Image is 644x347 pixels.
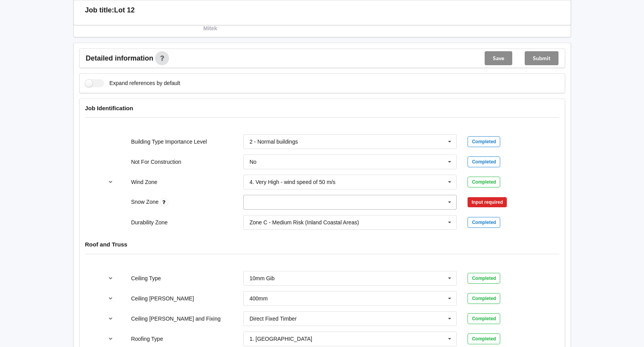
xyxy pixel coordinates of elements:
[468,156,500,167] div: Completed
[250,316,297,321] div: Direct Fixed Timber
[86,55,154,62] span: Detailed information
[131,295,194,302] label: Ceiling [PERSON_NAME]
[85,241,559,248] h4: Roof and Truss
[131,159,181,165] label: Not For Construction
[250,159,257,165] div: No
[250,220,359,225] div: Zone C - Medium Risk (Inland Coastal Areas)
[468,177,500,187] div: Completed
[131,219,168,226] label: Durability Zone
[468,273,500,284] div: Completed
[85,104,559,112] h4: Job Identification
[250,139,298,144] div: 2 - Normal buildings
[468,293,500,304] div: Completed
[250,276,275,281] div: 10mm Gib
[103,312,118,326] button: reference-toggle
[468,217,500,228] div: Completed
[103,175,118,189] button: reference-toggle
[250,179,335,185] div: 4. Very High - wind speed of 50 m/s
[468,333,500,344] div: Completed
[131,336,163,342] label: Roofing Type
[250,336,312,342] div: 1. [GEOGRAPHIC_DATA]
[103,332,118,346] button: reference-toggle
[468,136,500,147] div: Completed
[250,296,268,301] div: 400mm
[131,199,160,205] label: Snow Zone
[131,179,157,185] label: Wind Zone
[103,291,118,305] button: reference-toggle
[468,313,500,324] div: Completed
[85,6,114,15] h3: Job title:
[468,197,507,207] div: Input required
[131,139,207,145] label: Building Type Importance Level
[103,271,118,285] button: reference-toggle
[131,275,161,281] label: Ceiling Type
[131,316,220,322] label: Ceiling [PERSON_NAME] and Fixing
[114,6,135,15] h3: Lot 12
[85,79,180,87] label: Expand references by default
